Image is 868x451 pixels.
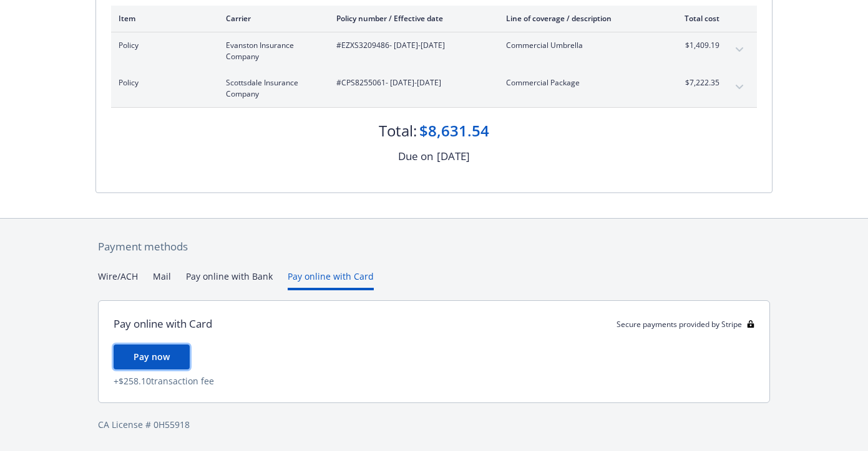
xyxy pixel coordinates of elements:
[111,70,757,107] div: PolicyScottsdale Insurance Company#CPS8255061- [DATE]-[DATE]Commercial Package$7,222.35expand con...
[186,270,273,290] button: Pay online with Bank
[617,319,754,330] div: Secure payments provided by Stripe
[506,13,653,24] div: Line of coverage / description
[506,40,653,51] span: Commercial Umbrella
[134,351,170,363] span: Pay now
[336,13,486,24] div: Policy number / Effective date
[729,40,749,60] button: expand content
[673,40,719,51] span: $1,409.19
[119,13,206,24] div: Item
[114,316,212,332] div: Pay online with Card
[119,77,206,88] span: Policy
[226,77,316,100] span: Scottsdale Insurance Company
[98,418,770,431] div: CA License # 0H55918
[336,77,486,88] span: #CPS8255061 - [DATE]-[DATE]
[119,40,206,51] span: Policy
[114,374,754,387] div: + $258.10 transaction fee
[98,270,138,290] button: Wire/ACH
[506,77,653,88] span: Commercial Package
[226,13,316,24] div: Carrier
[226,40,316,62] span: Evanston Insurance Company
[437,148,470,164] div: [DATE]
[288,270,374,290] button: Pay online with Card
[729,77,749,97] button: expand content
[98,239,770,255] div: Payment methods
[114,344,190,369] button: Pay now
[673,13,719,24] div: Total cost
[336,40,486,51] span: #EZXS3209486 - [DATE]-[DATE]
[153,270,171,290] button: Mail
[398,148,433,164] div: Due on
[673,77,719,88] span: $7,222.35
[379,120,417,141] div: Total:
[419,120,489,141] div: $8,631.54
[111,32,757,70] div: PolicyEvanston Insurance Company#EZXS3209486- [DATE]-[DATE]Commercial Umbrella$1,409.19expand con...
